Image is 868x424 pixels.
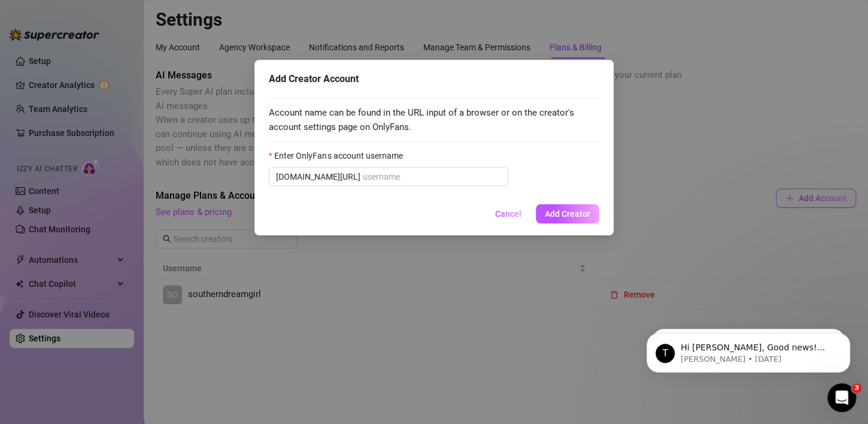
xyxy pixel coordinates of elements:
[485,204,531,223] button: Cancel
[545,209,590,219] span: Add Creator
[269,72,599,86] div: Add Creator Account
[269,106,599,134] span: Account name can be found in the URL input of a browser or on the creator's account settings page...
[363,170,501,183] input: Enter OnlyFans account username
[495,209,521,219] span: Cancel
[852,383,861,393] span: 3
[536,204,599,223] button: Add Creator
[827,383,856,412] iframe: Intercom live chat
[276,170,360,183] span: [DOMAIN_NAME][URL]
[629,308,868,392] iframe: Intercom notifications message
[269,149,410,162] label: Enter OnlyFans account username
